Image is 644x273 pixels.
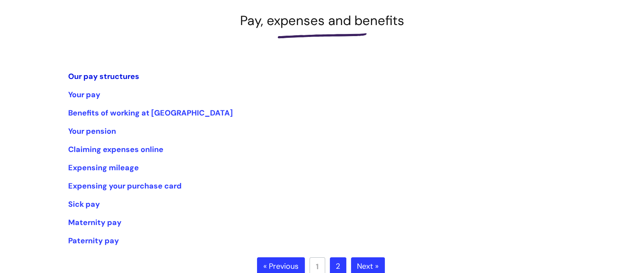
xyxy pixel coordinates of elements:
[68,199,100,209] a: Sick pay
[68,217,122,228] a: Maternity pay
[68,144,163,155] a: Claiming expenses online
[68,163,139,173] a: Expensing mileage
[68,108,233,118] a: Benefits of working at [GEOGRAPHIC_DATA]
[68,181,182,191] a: Expensing your purchase card
[68,71,139,82] a: Our pay structures
[68,13,576,28] h1: Pay, expenses and benefits
[68,236,119,246] a: Paternity pay
[68,90,100,100] a: Your pay
[68,126,116,136] a: Your pension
